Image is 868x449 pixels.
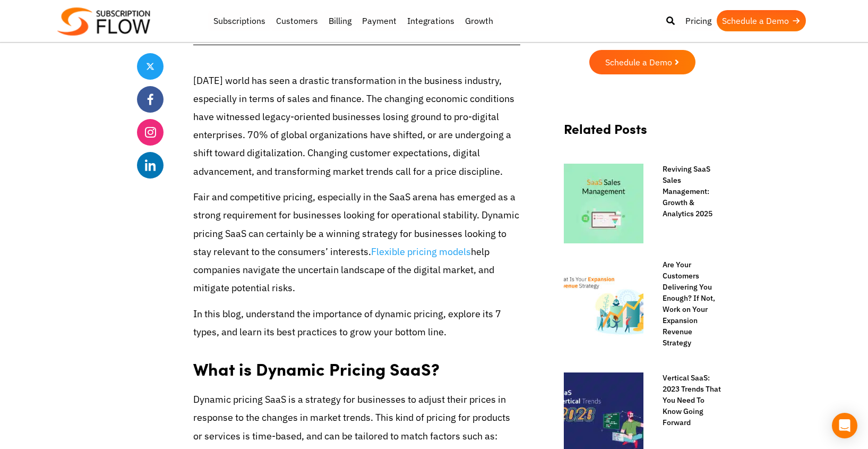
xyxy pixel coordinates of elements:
a: Billing [323,10,357,31]
a: Subscriptions [208,10,271,31]
img: Master-The-Art-Of-SaaS-Sales-Management-In-2023 [564,164,643,243]
a: Schedule a Demo [589,50,695,74]
img: Subscriptionflow [57,7,150,36]
p: Fair and competitive pricing, especially in the SaaS arena has emerged as a strong requirement fo... [193,188,520,297]
a: Reviving SaaS Sales Management: Growth & Analytics 2025 [652,164,721,219]
div: Open Intercom Messenger [832,413,857,438]
a: Schedule a Demo [717,10,806,31]
a: Growth [460,10,499,31]
a: Payment [357,10,402,31]
img: Expansion Revenue Strategy [564,259,643,339]
h2: What is Dynamic Pricing SaaS? [193,349,520,382]
span: Schedule a Demo [605,58,672,66]
a: Integrations [402,10,460,31]
a: Flexible pricing models [371,245,471,258]
a: Customers [271,10,323,31]
p: [DATE] world has seen a drastic transformation in the business industry, especially in terms of s... [193,72,520,181]
a: Are Your Customers Delivering You Enough? If Not, Work on Your Expansion Revenue Strategy [652,259,721,349]
h2: Related Posts [564,121,721,147]
p: Dynamic pricing SaaS is a strategy for businesses to adjust their prices in response to the chang... [193,391,520,445]
a: Vertical SaaS: 2023 Trends That You Need To Know Going Forward [652,372,721,428]
p: In this blog, understand the importance of dynamic pricing, explore its 7 types, and learn its be... [193,305,520,341]
a: Pricing [680,10,717,31]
